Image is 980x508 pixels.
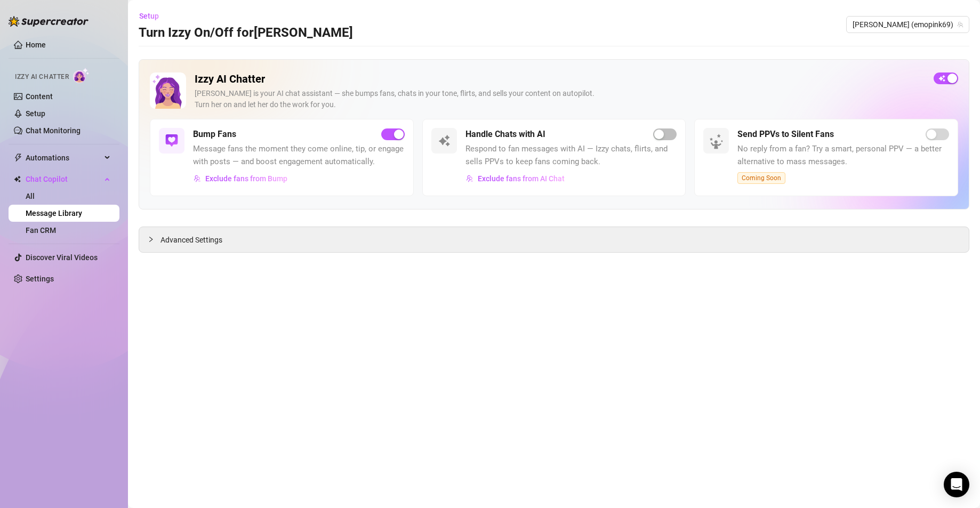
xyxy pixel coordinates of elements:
h2: Izzy AI Chatter [195,72,925,86]
span: Respond to fan messages with AI — Izzy chats, flirts, and sells PPVs to keep fans coming back. [465,143,677,168]
a: Home [26,41,46,49]
a: All [26,192,35,200]
span: Exclude fans from Bump [205,174,287,183]
span: Setup [139,12,159,20]
button: Exclude fans from AI Chat [465,170,565,187]
a: Settings [26,275,54,283]
img: svg%3e [466,175,473,182]
img: svg%3e [165,134,178,147]
span: thunderbolt [14,154,22,162]
h3: Turn Izzy On/Off for [PERSON_NAME] [139,25,353,42]
img: logo-BBDzfeDw.svg [9,16,89,27]
h5: Handle Chats with AI [465,128,545,141]
span: Izzy AI Chatter [15,72,69,82]
span: Britney (emopink69) [853,17,963,33]
button: Exclude fans from Bump [193,170,288,187]
img: Izzy AI Chatter [150,72,186,109]
img: Chat Copilot [14,175,21,183]
img: svg%3e [194,175,201,182]
span: Automations [26,149,101,166]
span: Exclude fans from AI Chat [478,174,565,183]
a: Discover Viral Videos [26,253,98,262]
a: Fan CRM [26,226,56,235]
div: collapsed [148,233,160,245]
span: Coming Soon [737,172,785,184]
a: Setup [26,109,45,118]
img: svg%3e [438,134,451,147]
span: Chat Copilot [26,171,101,188]
span: Message fans the moment they come online, tip, or engage with posts — and boost engagement automa... [193,143,405,168]
a: Content [26,92,53,101]
h5: Send PPVs to Silent Fans [737,128,834,141]
img: silent-fans-ppv-o-N6Mmdf.svg [709,134,726,151]
span: team [957,21,963,28]
img: AI Chatter [73,68,90,83]
span: No reply from a fan? Try a smart, personal PPV — a better alternative to mass messages. [737,143,949,168]
h5: Bump Fans [193,128,236,141]
div: [PERSON_NAME] is your AI chat assistant — she bumps fans, chats in your tone, flirts, and sells y... [195,88,925,110]
span: collapsed [148,236,154,243]
span: Advanced Settings [160,234,222,246]
div: Open Intercom Messenger [944,472,969,497]
a: Chat Monitoring [26,126,81,135]
button: Setup [139,7,167,25]
a: Message Library [26,209,82,217]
